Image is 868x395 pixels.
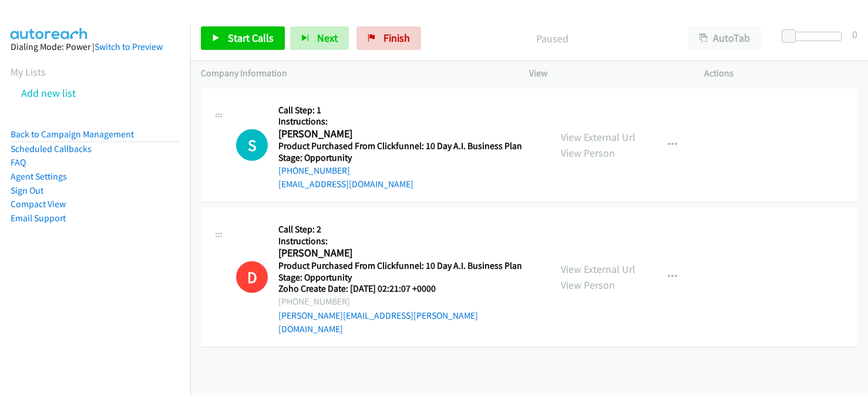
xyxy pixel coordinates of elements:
h5: Call Step: 1 [278,104,522,116]
h5: Stage: Opportunity [278,272,540,283]
a: [PHONE_NUMBER] [278,165,350,176]
a: Start Calls [201,26,285,50]
p: Paused [437,31,667,46]
a: Email Support [11,212,66,224]
a: Scheduled Callbacks [11,143,92,154]
a: View External Url [561,262,635,276]
button: Next [290,26,349,50]
div: Dialing Mode: Power | [11,40,180,54]
a: [PERSON_NAME][EMAIL_ADDRESS][PERSON_NAME][DOMAIN_NAME] [278,310,478,335]
h5: Zoho Create Date: [DATE] 02:21:07 +0000 [278,283,540,295]
div: The call is yet to be attempted [236,129,268,161]
button: AutoTab [688,26,761,50]
a: View Person [561,278,615,292]
h5: Product Purchased From Clickfunnel: 10 Day A.I. Business Plan [278,140,522,152]
a: Sign Out [11,185,43,196]
p: Actions [704,66,858,80]
div: [PHONE_NUMBER] [278,295,540,309]
a: Back to Campaign Management [11,129,134,140]
h1: D [236,261,268,293]
a: View Person [561,146,615,160]
h2: [PERSON_NAME] [278,127,518,141]
span: Start Calls [228,31,274,45]
a: Compact View [11,198,66,210]
a: Agent Settings [11,171,67,182]
h2: [PERSON_NAME] [278,247,518,260]
p: Company Information [201,66,508,80]
div: 0 [852,26,857,42]
a: View External Url [561,130,635,144]
span: Finish [383,31,410,45]
h5: Call Step: 2 [278,224,540,235]
h5: Stage: Opportunity [278,152,522,164]
h5: Instructions: [278,116,522,127]
div: This number is on the do not call list [236,261,268,293]
h5: Product Purchased From Clickfunnel: 10 Day A.I. Business Plan [278,260,540,272]
a: FAQ [11,157,26,168]
span: Next [317,31,338,45]
a: My Lists [11,65,46,79]
div: Delay between calls (in seconds) [788,32,842,41]
a: Add new list [21,86,76,100]
a: Switch to Preview [95,41,163,52]
a: Finish [356,26,421,50]
p: View [529,66,683,80]
h1: S [236,129,268,161]
a: [EMAIL_ADDRESS][DOMAIN_NAME] [278,178,413,190]
h5: Instructions: [278,235,540,247]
